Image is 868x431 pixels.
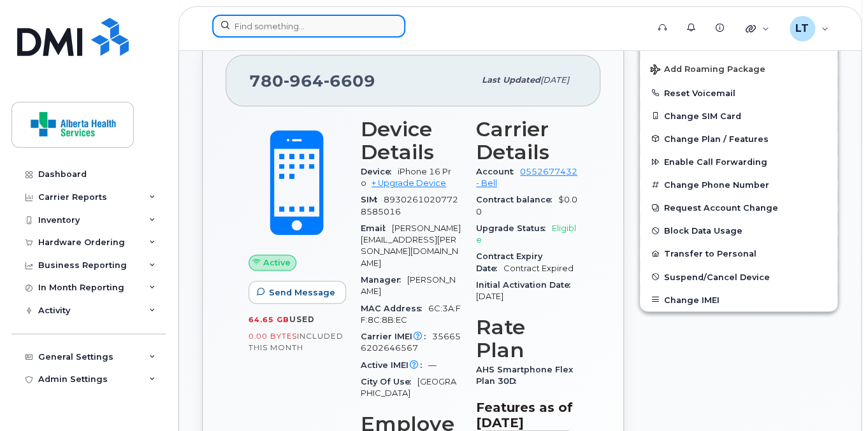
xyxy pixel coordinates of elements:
[361,304,428,313] span: MAC Address
[361,275,407,285] span: Manager
[428,360,437,370] span: —
[361,332,432,341] span: Carrier IMEI
[361,360,428,370] span: Active IMEI
[249,331,344,352] span: included this month
[640,196,837,219] button: Request Account Change
[361,304,461,325] span: 6C:3A:FF:8C:8B:EC
[781,16,837,41] div: Leslie Tshuma
[640,219,837,242] button: Block Data Usage
[476,167,577,188] a: 0552677432 - Bell
[249,281,346,304] button: Send Message
[284,71,324,90] span: 964
[476,195,577,216] span: $0.00
[249,332,297,341] span: 0.00 Bytes
[476,400,577,430] h3: Features as of [DATE]
[361,195,384,204] span: SIM
[503,264,574,273] span: Contract Expired
[640,104,837,127] button: Change SIM Card
[476,167,520,176] span: Account
[482,75,540,85] span: Last updated
[361,275,456,296] span: [PERSON_NAME]
[361,377,417,386] span: City Of Use
[476,365,573,386] span: AHS Smartphone Flex Plan 30D
[361,195,458,216] span: 89302610207728585016
[640,288,837,311] button: Change IMEI
[540,75,569,85] span: [DATE]
[212,15,405,38] input: Find something...
[640,127,837,150] button: Change Plan / Features
[361,167,451,188] span: iPhone 16 Pro
[269,286,335,299] span: Send Message
[289,314,315,324] span: used
[650,64,765,76] span: Add Roaming Package
[361,167,398,176] span: Device
[640,81,837,104] button: Reset Voicemail
[263,257,291,269] span: Active
[664,134,769,143] span: Change Plan / Features
[476,316,577,362] h3: Rate Plan
[249,315,289,324] span: 64.65 GB
[476,118,577,164] h3: Carrier Details
[737,16,778,41] div: Quicklinks
[372,178,446,188] a: + Upgrade Device
[640,173,837,196] button: Change Phone Number
[795,21,809,36] span: LT
[249,71,375,90] span: 780
[640,265,837,288] button: Suspend/Cancel Device
[324,71,375,90] span: 6609
[361,223,392,233] span: Email
[476,251,542,272] span: Contract Expiry Date
[361,118,461,164] h3: Device Details
[640,150,837,173] button: Enable Call Forwarding
[361,223,461,268] span: [PERSON_NAME][EMAIL_ADDRESS][PERSON_NAME][DOMAIN_NAME]
[476,223,552,233] span: Upgrade Status
[476,195,558,204] span: Contract balance
[664,272,770,281] span: Suspend/Cancel Device
[476,292,503,301] span: [DATE]
[640,55,837,81] button: Add Roaming Package
[664,157,767,167] span: Enable Call Forwarding
[476,280,577,290] span: Initial Activation Date
[640,242,837,265] button: Transfer to Personal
